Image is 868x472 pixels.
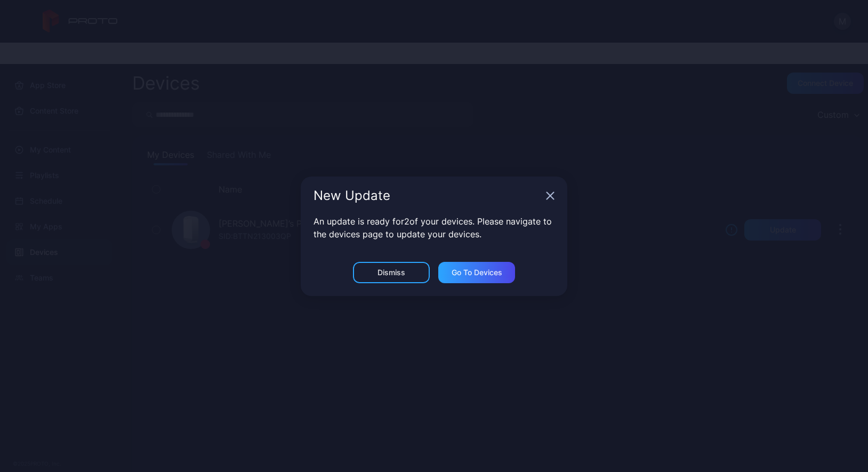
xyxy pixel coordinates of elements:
[377,268,405,277] div: Dismiss
[438,262,515,283] button: Go to devices
[353,262,430,283] button: Dismiss
[314,215,554,241] p: An update is ready for 2 of your devices. Please navigate to the devices page to update your devi...
[314,189,542,202] div: New Update
[452,268,502,277] div: Go to devices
